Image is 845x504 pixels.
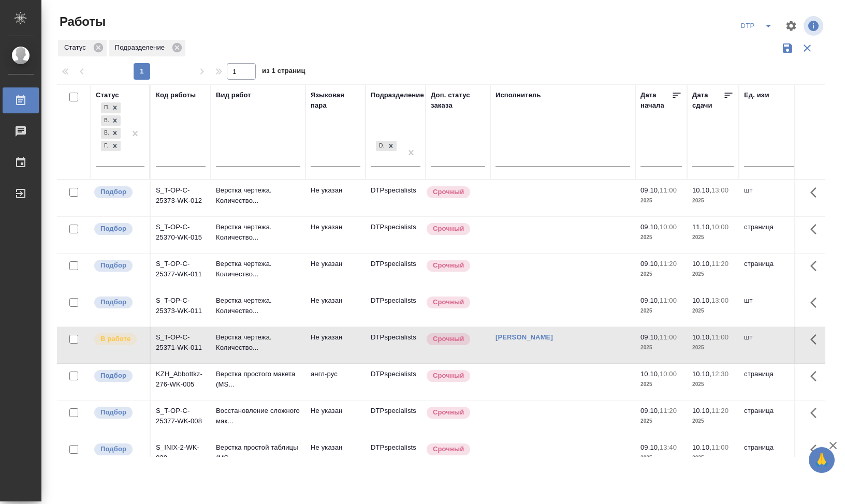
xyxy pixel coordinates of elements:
[692,90,723,111] div: Дата сдачи
[366,290,426,327] td: DTPspecialists
[692,453,734,463] p: 2025
[216,369,300,390] p: Верстка простого макета (MS...
[737,18,779,34] div: split button
[809,447,835,473] button: 🙏
[744,90,769,100] div: Ед. изм
[366,254,426,290] td: DTPspecialists
[93,185,144,199] div: Можно подбирать исполнителей
[640,232,682,243] p: 2025
[433,297,464,307] p: Срочный
[433,260,464,271] p: Срочный
[216,90,251,100] div: Вид работ
[151,401,211,437] td: S_T-OP-C-25377-WK-008
[711,223,729,231] p: 10:00
[100,224,126,234] p: Подбор
[660,186,677,194] p: 11:00
[64,42,90,53] p: Статус
[58,40,107,56] div: Статус
[156,90,196,100] div: Код работы
[711,333,729,341] p: 11:00
[640,333,660,341] p: 09.10,
[305,290,366,327] td: Не указан
[216,295,300,316] p: Верстка чертежа. Количество...
[57,13,106,30] span: Работы
[660,260,677,268] p: 11:20
[216,222,300,243] p: Верстка чертежа. Количество...
[692,370,711,378] p: 10.10,
[101,141,109,152] div: Готов к работе
[93,406,144,420] div: Можно подбирать исполнителей
[109,40,185,56] div: Подразделение
[366,180,426,216] td: DTPspecialists
[366,437,426,473] td: DTPspecialists
[311,90,360,111] div: Языковая пара
[640,186,660,194] p: 09.10,
[711,260,729,268] p: 11:20
[692,232,734,243] p: 2025
[101,102,109,113] div: Подбор
[692,306,734,316] p: 2025
[433,444,464,454] p: Срочный
[739,364,799,400] td: страница
[433,224,464,234] p: Срочный
[115,42,168,53] p: Подразделение
[93,332,144,346] div: Исполнитель выполняет работу
[366,364,426,400] td: DTPspecialists
[100,444,126,454] p: Подбор
[640,416,682,426] p: 2025
[640,343,682,353] p: 2025
[692,416,734,426] p: 2025
[739,327,799,363] td: шт
[100,140,122,153] div: Подбор, В ожидании, В работе, Готов к работе
[804,401,829,425] button: Здесь прячутся важные кнопки
[739,437,799,473] td: страница
[151,437,211,473] td: S_INIX-2-WK-020
[711,407,729,414] p: 11:20
[151,217,211,253] td: S_T-OP-C-25370-WK-015
[692,297,711,304] p: 10.10,
[778,38,797,58] button: Сохранить фильтры
[660,223,677,231] p: 10:00
[366,217,426,253] td: DTPspecialists
[640,443,660,451] p: 09.10,
[692,260,711,268] p: 10.10,
[692,196,734,206] p: 2025
[660,297,677,304] p: 11:00
[216,406,300,426] p: Восстановление сложного мак...
[101,115,109,126] div: В ожидании
[692,343,734,353] p: 2025
[305,217,366,253] td: Не указан
[640,306,682,316] p: 2025
[640,453,682,463] p: 2025
[100,187,126,197] p: Подбор
[93,222,144,236] div: Можно подбирать исполнителей
[100,334,130,344] p: В работе
[151,364,211,400] td: KZH_Abbottkz-276-WK-005
[305,401,366,437] td: Не указан
[692,407,711,414] p: 10.10,
[305,180,366,216] td: Не указан
[216,442,300,463] p: Верстка простой таблицы (MS...
[366,401,426,437] td: DTPspecialists
[640,407,660,414] p: 09.10,
[96,90,119,100] div: Статус
[804,254,829,278] button: Здесь прячутся важные кнопки
[151,290,211,327] td: S_T-OP-C-25373-WK-011
[640,90,672,111] div: Дата начала
[640,223,660,231] p: 09.10,
[433,334,464,344] p: Срочный
[640,370,660,378] p: 10.10,
[640,269,682,279] p: 2025
[151,327,211,363] td: S_T-OP-C-25371-WK-011
[640,260,660,268] p: 09.10,
[100,101,122,114] div: Подбор, В ожидании, В работе, Готов к работе
[739,180,799,216] td: шт
[692,379,734,390] p: 2025
[640,379,682,390] p: 2025
[93,259,144,273] div: Можно подбирать исполнителей
[100,127,122,140] div: Подбор, В ожидании, В работе, Готов к работе
[711,297,729,304] p: 13:00
[101,128,109,139] div: В работе
[216,332,300,353] p: Верстка чертежа. Количество...
[739,217,799,253] td: страница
